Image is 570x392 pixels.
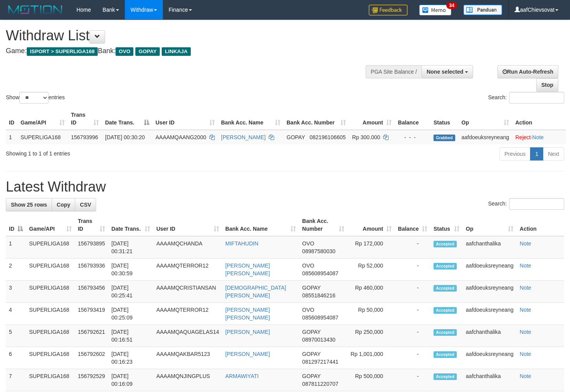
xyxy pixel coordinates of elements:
[458,130,512,144] td: aafdoeuksreyneang
[463,259,516,281] td: aafdoeuksreyneang
[302,373,320,379] span: GOPAY
[108,214,153,236] th: Date Trans.: activate to sort column ascending
[434,263,457,269] span: Accepted
[309,134,345,140] span: Copy 082196106605 to clipboard
[497,65,558,78] a: Run Auto-Refresh
[512,130,566,144] td: ·
[26,325,75,347] td: SUPERLIGA168
[26,369,75,391] td: SUPERLIGA168
[287,134,305,140] span: GOPAY
[347,347,395,369] td: Rp 1,001,000
[395,369,430,391] td: -
[225,307,270,321] a: [PERSON_NAME] [PERSON_NAME]
[395,347,430,369] td: -
[108,281,153,303] td: [DATE] 00:25:41
[218,108,283,130] th: Bank Acc. Name: activate to sort column ascending
[19,92,48,104] select: Showentries
[153,236,222,259] td: AAAAMQCHANDA
[17,130,68,144] td: SUPERLIGA168
[434,285,457,292] span: Accepted
[108,236,153,259] td: [DATE] 00:31:21
[6,4,65,16] img: MOTION_logo.png
[153,347,222,369] td: AAAAMQAKBAR5123
[26,236,75,259] td: SUPERLIGA168
[68,108,102,130] th: Trans ID: activate to sort column ascending
[395,281,430,303] td: -
[6,259,26,281] td: 2
[520,373,531,379] a: Note
[75,198,96,211] a: CSV
[75,259,109,281] td: 156793936
[430,108,458,130] th: Status
[153,303,222,325] td: AAAAMQTERROR12
[153,369,222,391] td: AAAAMQNJINGPLUS
[225,262,270,276] a: [PERSON_NAME] [PERSON_NAME]
[458,108,512,130] th: Op: activate to sort column ascending
[398,133,427,141] div: - - -
[530,147,543,161] a: 1
[75,325,109,347] td: 156792621
[26,347,75,369] td: SUPERLIGA168
[302,351,320,357] span: GOPAY
[222,214,299,236] th: Bank Acc. Name: activate to sort column ascending
[430,214,463,236] th: Status: activate to sort column ascending
[536,78,558,92] a: Stop
[6,214,26,236] th: ID: activate to sort column descending
[225,351,270,357] a: [PERSON_NAME]
[225,329,270,335] a: [PERSON_NAME]
[347,325,395,347] td: Rp 250,000
[108,347,153,369] td: [DATE] 00:16:23
[421,65,473,78] button: None selected
[6,28,372,43] h1: Withdraw List
[302,314,338,321] span: Copy 085608954087 to clipboard
[434,135,455,141] span: Grabbed
[52,198,75,211] a: Copy
[6,92,65,104] label: Show entries
[395,236,430,259] td: -
[153,259,222,281] td: AAAAMQTERROR12
[463,303,516,325] td: aafdoeuksreyneang
[434,307,457,314] span: Accepted
[463,347,516,369] td: aafdoeuksreyneang
[520,351,531,357] a: Note
[221,134,266,140] a: [PERSON_NAME]
[302,307,314,313] span: OVO
[6,325,26,347] td: 5
[135,47,160,56] span: GOPAY
[434,351,457,358] span: Accepted
[463,369,516,391] td: aafchanthalika
[11,202,47,208] span: Show 25 rows
[512,108,566,130] th: Action
[116,47,133,56] span: OVO
[225,285,286,299] a: [DEMOGRAPHIC_DATA][PERSON_NAME]
[395,259,430,281] td: -
[366,65,421,78] div: PGA Site Balance /
[75,214,109,236] th: Trans ID: activate to sort column ascending
[75,347,109,369] td: 156792602
[427,69,463,75] span: None selected
[434,241,457,247] span: Accepted
[520,307,531,313] a: Note
[463,236,516,259] td: aafchanthalika
[395,214,430,236] th: Balance: activate to sort column ascending
[509,198,564,210] input: Search:
[520,240,531,247] a: Note
[509,92,564,104] input: Search:
[108,259,153,281] td: [DATE] 00:30:59
[6,198,52,211] a: Show 25 rows
[6,179,564,195] h1: Latest Withdraw
[463,325,516,347] td: aafchanthalika
[6,47,372,55] h4: Game: Bank:
[395,325,430,347] td: -
[347,303,395,325] td: Rp 50,000
[463,281,516,303] td: aafdoeuksreyneang
[347,214,395,236] th: Amount: activate to sort column ascending
[6,369,26,391] td: 7
[302,240,314,247] span: OVO
[463,214,516,236] th: Op: activate to sort column ascending
[225,373,259,379] a: ARMAWIYATI
[26,281,75,303] td: SUPERLIGA168
[520,285,531,291] a: Note
[302,329,320,335] span: GOPAY
[6,147,232,157] div: Showing 1 to 1 of 1 entries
